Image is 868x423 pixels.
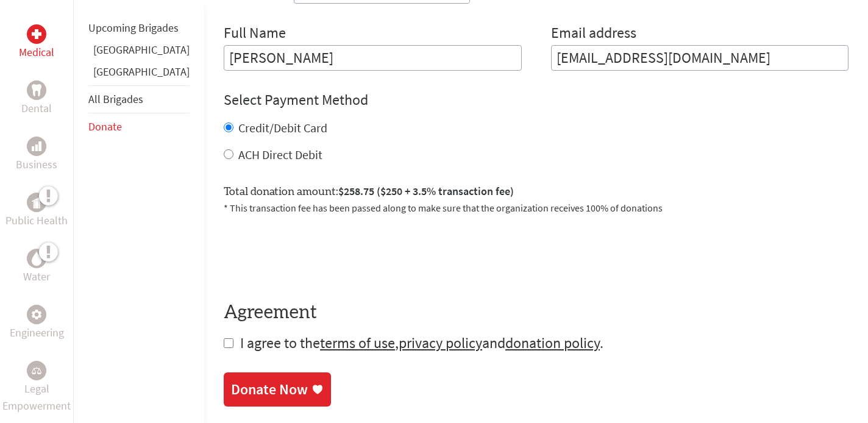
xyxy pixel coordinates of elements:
label: Total donation amount: [224,183,514,201]
p: Public Health [5,212,68,229]
a: Donate [88,119,122,133]
span: $258.75 ($250 + 3.5% transaction fee) [338,184,514,198]
p: Medical [19,44,54,61]
img: Water [32,251,41,265]
li: Donate [88,113,190,140]
div: Business [27,137,46,156]
input: Enter Full Name [224,45,522,71]
a: EngineeringEngineering [10,305,64,341]
a: donation policy [505,333,600,352]
label: ACH Direct Debit [238,147,322,162]
div: Engineering [27,305,46,324]
img: Public Health [32,196,41,208]
a: MedicalMedical [19,24,54,61]
a: terms of use [320,333,395,352]
a: DentalDental [21,80,52,117]
p: Dental [21,100,52,117]
div: Public Health [27,193,46,212]
a: Legal EmpowermentLegal Empowerment [2,361,71,414]
li: Ghana [88,41,190,63]
p: Legal Empowerment [2,380,71,414]
label: Credit/Debit Card [238,120,327,135]
a: BusinessBusiness [16,137,57,173]
img: Legal Empowerment [32,367,41,374]
a: [GEOGRAPHIC_DATA] [93,65,190,79]
a: privacy policy [399,333,482,352]
img: Dental [32,84,41,96]
p: * This transaction fee has been passed along to make sure that the organization receives 100% of ... [224,201,848,215]
div: Donate Now [231,380,308,399]
h4: Select Payment Method [224,90,848,110]
li: Upcoming Brigades [88,15,190,41]
p: Water [23,268,50,285]
a: Public HealthPublic Health [5,193,68,229]
img: Engineering [32,310,41,319]
input: Your Email [551,45,849,71]
p: Business [16,156,57,173]
li: All Brigades [88,85,190,113]
a: WaterWater [23,249,50,285]
iframe: reCAPTCHA [224,230,409,277]
a: Upcoming Brigades [88,21,179,35]
a: [GEOGRAPHIC_DATA] [93,43,190,57]
p: Engineering [10,324,64,341]
span: I agree to the , and . [240,333,603,352]
a: All Brigades [88,92,143,106]
label: Email address [551,23,636,45]
a: Donate Now [224,372,331,407]
div: Legal Empowerment [27,361,46,380]
div: Dental [27,80,46,100]
label: Full Name [224,23,286,45]
div: Water [27,249,46,268]
h4: Agreement [224,302,848,324]
div: Medical [27,24,46,44]
li: Panama [88,63,190,85]
img: Medical [32,29,41,39]
img: Business [32,141,41,151]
